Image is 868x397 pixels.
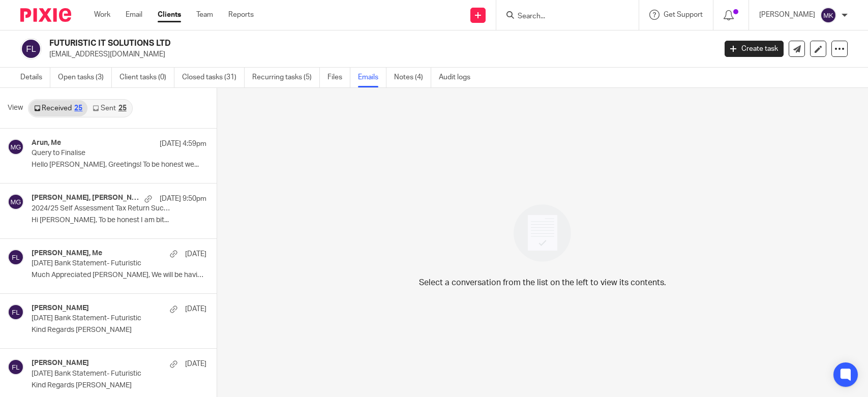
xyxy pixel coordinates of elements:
[32,304,89,313] h4: [PERSON_NAME]
[358,68,386,87] a: Emails
[32,271,206,280] p: Much Appreciated [PERSON_NAME], We will be having a...
[32,326,206,334] p: Kind Regards [PERSON_NAME]
[8,359,24,375] img: svg%3E
[94,10,110,20] a: Work
[8,194,24,210] img: svg%3E
[32,216,206,225] p: Hi [PERSON_NAME], To be honest I am bit...
[119,68,174,87] a: Client tasks (0)
[32,149,171,158] p: Query to Finalise
[185,249,206,259] p: [DATE]
[252,68,320,87] a: Recurring tasks (5)
[29,100,87,116] a: Received25
[8,304,24,320] img: svg%3E
[517,12,608,21] input: Search
[32,381,206,390] p: Kind Regards [PERSON_NAME]
[507,198,578,268] img: image
[118,105,127,112] div: 25
[228,10,254,20] a: Reports
[759,10,815,20] p: [PERSON_NAME]
[58,68,112,87] a: Open tasks (3)
[32,370,171,378] p: [DATE] Bank Statement- Futuristic
[32,139,61,147] h4: Arun, Me
[439,68,478,87] a: Audit logs
[327,68,350,87] a: Files
[32,194,139,202] h4: [PERSON_NAME], [PERSON_NAME]
[8,139,24,155] img: svg%3E
[20,8,71,22] img: Pixie
[196,10,213,20] a: Team
[49,49,709,59] p: [EMAIL_ADDRESS][DOMAIN_NAME]
[74,105,82,112] div: 25
[8,249,24,265] img: svg%3E
[32,314,171,323] p: [DATE] Bank Statement- Futuristic
[8,103,23,113] span: View
[32,204,171,213] p: 2024/25 Self Assessment Tax Return Successfully Filed with HMRC
[185,359,206,369] p: [DATE]
[419,277,666,289] p: Select a conversation from the list on the left to view its contents.
[20,38,42,59] img: svg%3E
[158,10,181,20] a: Clients
[32,249,102,258] h4: [PERSON_NAME], Me
[182,68,245,87] a: Closed tasks (31)
[49,38,577,49] h2: FUTURISTIC IT SOLUTIONS LTD
[126,10,142,20] a: Email
[185,304,206,314] p: [DATE]
[160,194,206,204] p: [DATE] 9:50pm
[160,139,206,149] p: [DATE] 4:59pm
[87,100,131,116] a: Sent25
[32,359,89,368] h4: [PERSON_NAME]
[664,11,703,18] span: Get Support
[32,259,171,268] p: [DATE] Bank Statement- Futuristic
[725,41,784,57] a: Create task
[394,68,431,87] a: Notes (4)
[32,161,206,169] p: Hello [PERSON_NAME], Greetings! To be honest we...
[20,68,50,87] a: Details
[820,7,836,23] img: svg%3E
